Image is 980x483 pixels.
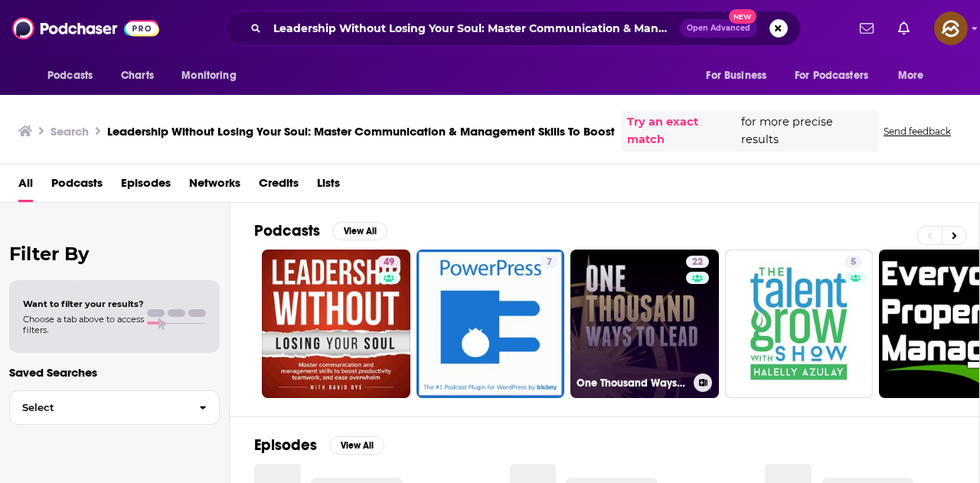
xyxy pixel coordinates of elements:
span: Select [10,403,187,413]
span: For Business [706,65,766,86]
button: Send feedback [879,125,955,138]
a: 7 [416,250,565,398]
a: 5 [725,250,874,398]
h2: Filter By [9,243,220,265]
span: Monitoring [181,65,236,86]
span: Charts [121,65,154,86]
button: open menu [887,61,943,90]
img: User Profile [934,11,968,45]
a: Credits [259,171,299,202]
span: For Podcasters [795,65,868,86]
button: open menu [695,61,786,90]
a: 5 [844,256,862,268]
button: Select [9,390,220,425]
h3: One Thousand Ways To Lead: Leadership skills, people management techniques, and communication str... [577,377,688,390]
a: Try an exact match [627,113,738,148]
span: 7 [547,255,552,270]
button: open menu [37,61,113,90]
h2: Episodes [254,436,317,455]
span: More [898,65,924,86]
span: Logged in as hey85204 [934,11,968,45]
a: Show notifications dropdown [854,15,880,41]
h3: Search [51,124,89,139]
span: Podcasts [47,65,93,86]
a: 49 [262,250,410,398]
input: Search podcasts, credits, & more... [267,16,680,41]
a: Charts [111,61,163,90]
p: Saved Searches [9,365,220,380]
button: Show profile menu [934,11,968,45]
span: Want to filter your results? [23,299,144,309]
a: Show notifications dropdown [892,15,916,41]
button: Open AdvancedNew [680,19,757,38]
button: open menu [171,61,256,90]
span: Choose a tab above to access filters. [23,314,144,335]
a: Podcasts [51,171,103,202]
button: open menu [785,61,890,90]
a: EpisodesView All [254,436,384,455]
a: 7 [541,256,558,268]
a: Lists [317,171,340,202]
a: 22One Thousand Ways To Lead: Leadership skills, people management techniques, and communication s... [570,250,719,398]
div: Search podcasts, credits, & more... [225,11,801,46]
span: Open Advanced [687,24,750,32]
a: Episodes [121,171,171,202]
span: 22 [692,255,703,270]
span: for more precise results [741,113,873,148]
a: PodcastsView All [254,221,387,240]
button: View All [332,222,387,240]
a: 22 [686,256,709,268]
span: New [729,9,756,24]
a: 49 [377,256,400,268]
img: Podchaser - Follow, Share and Rate Podcasts [12,14,159,43]
h3: Leadership Without Losing Your Soul: Master Communication & Management Skills To Boost [107,124,615,139]
a: All [18,171,33,202]
a: Networks [189,171,240,202]
span: 49 [384,255,394,270]
span: 5 [851,255,856,270]
button: View All [329,436,384,455]
h2: Podcasts [254,221,320,240]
